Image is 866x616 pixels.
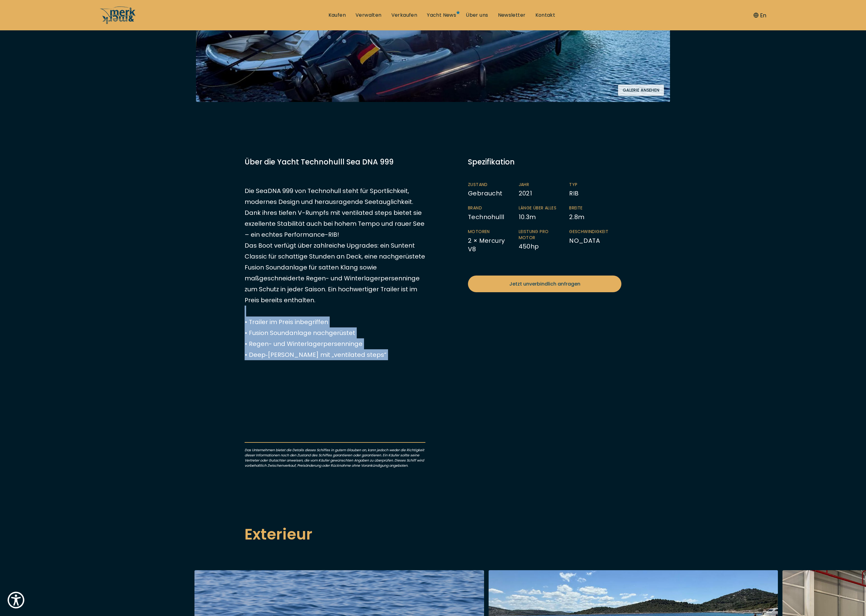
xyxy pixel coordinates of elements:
[519,229,557,241] span: Leistung pro Motor
[356,12,382,19] a: Verwalten
[6,590,26,610] button: Show Accessibility Preferences
[754,11,766,19] button: En
[569,205,620,221] li: 2.8 m
[618,85,664,96] button: Galerie ansehen
[245,523,621,546] h2: Exterieur
[535,12,555,19] a: Kontakt
[468,276,621,292] a: Jetzt unverbindlich anfragen
[468,229,507,235] span: Motoren
[569,205,608,211] span: Breite
[245,157,425,167] h3: Über die Yacht Technohulll Sea DNA 999
[569,182,620,198] li: RIB
[519,205,569,221] li: 10.3 m
[468,182,507,188] span: Zustand
[498,12,526,19] a: Newsletter
[519,229,569,253] li: 450 hp
[468,205,519,221] li: Technohulll
[427,12,456,19] a: Yacht News
[468,157,621,167] div: Spezifikation
[569,229,620,253] li: NO_DATA
[468,229,519,253] li: 2 × Mercury V8
[519,182,557,188] span: Jahr
[245,185,425,360] p: Die SeaDNA 999 von Technohull steht für Sportlichkeit, modernes Design und herausragende Seetaugl...
[519,182,569,198] li: 2021
[468,182,519,198] li: Gebraucht
[509,280,580,288] span: Jetzt unverbindlich anfragen
[391,12,418,19] a: Verkaufen
[468,205,507,211] span: Brand
[569,229,608,235] span: Geschwindigkeit
[569,182,608,188] span: Typ
[519,205,557,211] span: Länge über Alles
[328,12,346,19] a: Kaufen
[466,12,488,19] a: Über uns
[245,442,425,468] p: Das Unternehmen bietet die Details dieses Schiffes in gutem Glauben an, kann jedoch weder die Ric...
